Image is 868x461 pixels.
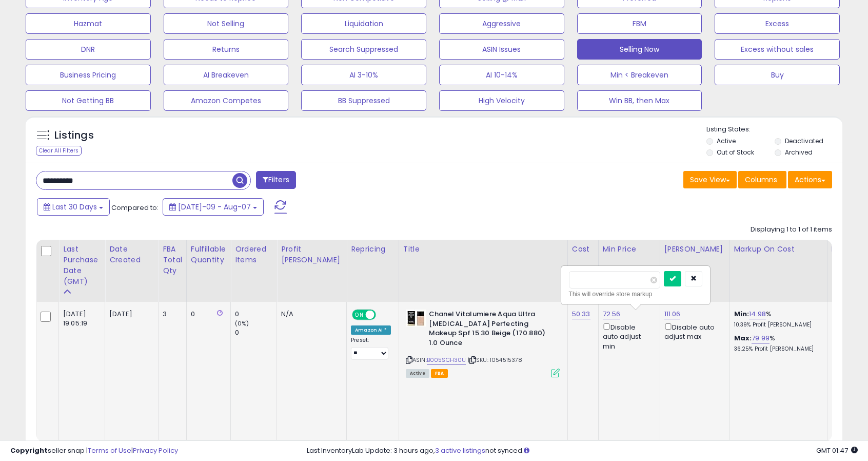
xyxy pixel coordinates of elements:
span: FBA [431,369,448,378]
button: Buy [715,65,840,85]
button: AI 3-10% [301,65,426,85]
button: Actions [788,171,832,188]
p: Listing States: [706,125,842,135]
button: BB Suppressed [301,90,426,111]
button: Min < Breakeven [577,65,702,85]
div: FBA Total Qty [163,244,182,276]
div: Fulfillable Quantity [191,244,226,265]
div: 3 [163,310,179,319]
button: Search Suppressed [301,39,426,60]
a: Terms of Use [88,446,131,455]
div: Repricing [351,244,394,255]
div: Last InventoryLab Update: 3 hours ago, not synced. [307,446,858,456]
button: Business Pricing [26,65,151,85]
button: [DATE]-09 - Aug-07 [163,198,264,216]
b: Max: [734,333,752,343]
img: 31jJmjMOihL._SL40_.jpg [406,310,426,326]
div: Displaying 1 to 1 of 1 items [751,225,832,235]
th: The percentage added to the cost of goods (COGS) that forms the calculator for Min & Max prices. [729,240,827,302]
button: High Velocity [439,90,564,111]
span: 2025-09-7 01:47 GMT [816,446,858,455]
a: 3 active listings [435,446,485,455]
div: Ordered Items [235,244,272,265]
button: Last 30 Days [37,198,110,216]
button: Excess without sales [715,39,840,60]
button: Not Getting BB [26,90,151,111]
b: Chanel Vitalumiere Aqua Ultra [MEDICAL_DATA] Perfecting Makeup Spf 15 30 Beige (170.880) 1.0 Ounce [429,310,554,350]
label: Deactivated [785,137,823,145]
a: 50.33 [572,309,590,319]
p: 36.25% Profit [PERSON_NAME] [734,345,819,353]
div: [DATE] [109,310,150,319]
button: Amazon Competes [164,90,289,111]
div: N/A [281,310,339,319]
div: % [734,310,819,329]
button: Liquidation [301,13,426,34]
button: Filters [256,171,296,189]
div: 0 [235,310,277,319]
a: B005SCH30U [427,356,466,364]
label: Out of Stock [717,148,754,157]
button: Win BB, then Max [577,90,702,111]
div: seller snap | | [10,446,178,456]
label: Active [717,137,736,145]
div: 0 [191,310,223,319]
button: DNR [26,39,151,60]
small: (0%) [235,319,249,328]
span: All listings currently available for purchase on Amazon [406,369,429,378]
div: Date Created [109,244,154,265]
div: Profit [PERSON_NAME] [281,244,342,265]
div: Clear All Filters [36,146,82,156]
p: 10.39% Profit [PERSON_NAME] [734,321,819,329]
span: OFF [374,311,391,319]
div: Last Purchase Date (GMT) [63,244,101,287]
a: 14.98 [749,309,766,319]
label: Archived [785,148,813,157]
div: Markup on Cost [734,244,823,255]
div: Cost [572,244,594,255]
b: Min: [734,309,749,319]
button: Aggressive [439,13,564,34]
strong: Copyright [10,446,48,455]
button: AI Breakeven [164,65,289,85]
button: Excess [715,13,840,34]
a: 79.99 [752,333,770,343]
div: This will override store markup [569,289,702,299]
span: Columns [745,175,777,185]
button: Not Selling [164,13,289,34]
h5: Listings [54,128,94,143]
div: Disable auto adjust min [603,321,652,351]
div: Min Price [603,244,656,255]
div: Preset: [351,337,391,360]
button: AI 10-14% [439,65,564,85]
span: ON [353,311,366,319]
span: Compared to: [111,203,159,213]
span: Last 30 Days [52,202,97,212]
div: % [734,334,819,353]
span: [DATE]-09 - Aug-07 [178,202,251,212]
button: FBM [577,13,702,34]
button: Returns [164,39,289,60]
div: ASIN: [406,310,560,376]
div: [PERSON_NAME] [664,244,725,255]
button: Selling Now [577,39,702,60]
span: | SKU: 1054515378 [468,356,523,364]
a: Privacy Policy [133,446,178,455]
div: Disable auto adjust max [664,321,722,341]
button: Save View [683,171,737,188]
button: Columns [738,171,786,188]
div: 0 [235,328,277,337]
div: Amazon AI * [351,325,391,335]
button: ASIN Issues [439,39,564,60]
div: Title [403,244,563,255]
div: [DATE] 19:05:19 [63,310,97,328]
a: 72.56 [603,309,621,319]
button: Hazmat [26,13,151,34]
a: 111.06 [664,309,681,319]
